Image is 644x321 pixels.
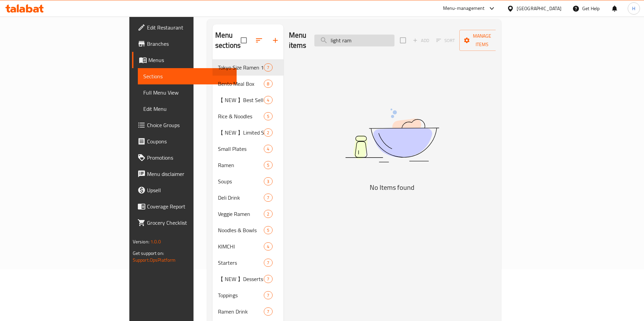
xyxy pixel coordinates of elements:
span: Promotions [147,154,232,162]
span: 5 [264,162,272,168]
a: Sections [138,68,237,84]
span: Rice & Noodles [218,112,264,120]
a: Coverage Report [132,198,237,215]
span: Noodles & Bowls [218,226,264,234]
span: 7 [264,195,272,201]
span: Menus [148,56,232,64]
span: 2 [264,211,272,217]
h5: No Items found [307,182,477,193]
a: Edit Menu [138,101,237,117]
div: items [264,96,272,104]
button: Manage items [459,30,505,51]
div: Deli Drink7 [213,189,283,206]
div: Soups [218,177,264,185]
span: Choice Groups [147,121,232,129]
div: Tokyo Size Ramen 100g [218,63,264,72]
span: Sort sections [251,32,267,48]
span: Menu disclaimer [147,170,232,178]
input: search [314,35,394,46]
span: 5 [264,113,272,120]
a: Grocery Checklist [132,215,237,231]
div: Toppings [218,291,264,299]
div: items [264,128,272,137]
span: Select all sections [237,33,251,47]
div: Rice & Noodles5 [213,108,283,124]
span: 7 [264,292,272,299]
div: Starters7 [213,255,283,271]
div: Small Plates4 [213,141,283,157]
div: items [264,112,272,120]
div: 【 NEW 】Limited Specials2 [213,124,283,141]
span: H [632,5,635,12]
span: 7 [264,260,272,266]
img: dish.svg [307,91,477,180]
div: 【 NEW 】Desserts - Ramen ZEN [218,275,264,283]
a: Menus [132,52,237,68]
div: items [264,210,272,218]
span: Ramen Drink [218,307,264,316]
span: Add item [410,35,432,46]
span: 【 NEW 】Limited Specials [218,128,264,137]
span: Coupons [147,137,232,145]
div: Starters [218,259,264,267]
span: 【 NEW 】Best Seller Combo [218,96,264,104]
div: Toppings7 [213,287,283,303]
span: Small Plates [218,145,264,153]
a: Coupons [132,133,237,149]
a: Menu disclaimer [132,166,237,182]
span: Version: [133,237,149,246]
span: 7 [264,276,272,282]
div: items [264,226,272,234]
span: 3 [264,178,272,185]
a: Upsell [132,182,237,198]
a: Full Menu View [138,84,237,101]
div: items [264,259,272,267]
span: Branches [147,40,232,48]
div: items [264,194,272,202]
a: Branches [132,36,237,52]
div: items [264,161,272,169]
span: Edit Restaurant [147,23,232,32]
span: Manage items [465,32,499,49]
span: Get support on: [133,249,164,258]
a: Support.OpsPlatform [133,256,176,264]
span: Sort items [432,35,459,46]
span: 7 [264,64,272,71]
span: Sections [143,72,232,80]
div: 【 NEW 】Best Seller Combo4 [213,92,283,108]
h2: Menu items [289,30,307,51]
span: 4 [264,243,272,250]
span: Ramen [218,161,264,169]
a: Choice Groups [132,117,237,133]
div: Bento Meal Box8 [213,76,283,92]
div: Noodles & Bowls5 [213,222,283,238]
span: Grocery Checklist [147,219,232,227]
span: Deli Drink [218,194,264,202]
div: Tokyo Size Ramen 100g7 [213,59,283,76]
div: items [264,307,272,316]
span: 4 [264,97,272,103]
span: 4 [264,146,272,152]
div: Ramen Drink7 [213,303,283,320]
span: Veggie Ramen [218,210,264,218]
span: Bento Meal Box [218,80,264,88]
span: Edit Menu [143,105,232,113]
div: [GEOGRAPHIC_DATA] [517,5,562,12]
span: KIMCHI [218,242,264,250]
span: 7 [264,308,272,315]
div: Veggie Ramen2 [213,206,283,222]
div: items [264,63,272,72]
span: 2 [264,129,272,136]
div: items [264,291,272,299]
div: items [264,275,272,283]
span: Coverage Report [147,202,232,210]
